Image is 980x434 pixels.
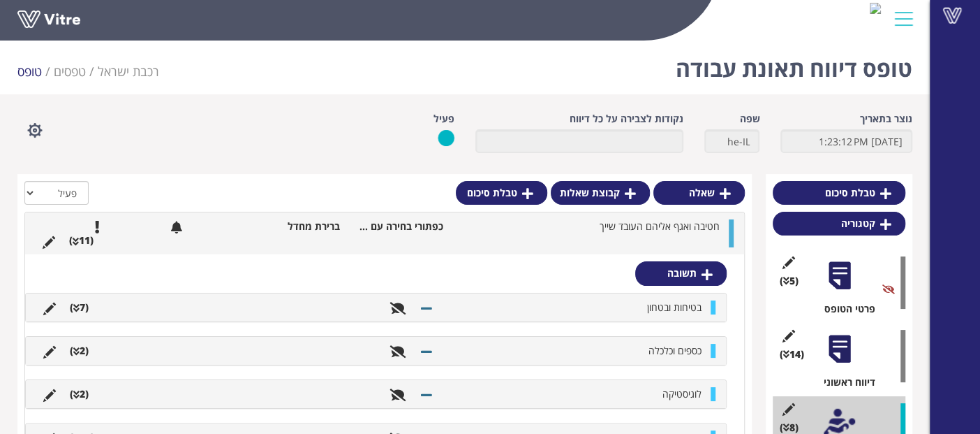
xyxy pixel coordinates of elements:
[570,112,683,126] label: נקודות לצבירה על כל דיווח
[780,274,799,288] span: (5 )
[870,3,881,14] img: 4f6f8662-7833-4726-828b-57859a22b532.png
[54,63,86,80] a: טפסים
[676,35,912,94] h1: טופס דיווח תאונת עבודה
[456,181,547,205] a: טבלת סיכום
[243,219,347,233] li: ברירת מחדל
[17,63,54,81] li: טופס
[63,344,96,358] li: (2 )
[783,375,905,389] div: דיווח ראשוני
[438,129,454,147] img: yes
[860,112,912,126] label: נוצר בתאריך
[780,347,804,361] span: (14 )
[653,181,745,205] a: שאלה
[662,387,701,400] span: לוגיסטיקה
[98,63,159,80] span: 335
[347,219,451,233] li: כפתורי בחירה עם אפשרויות בחירה
[635,261,727,285] a: תשובה
[433,112,454,126] label: פעיל
[63,301,96,314] li: (7 )
[648,344,701,357] span: כספים וכלכלה
[773,181,905,205] a: טבלת סיכום
[63,387,96,401] li: (2 )
[647,301,701,314] span: בטיחות ובטחון
[783,302,905,316] div: פרטי הטופס
[551,181,650,205] a: קבוצת שאלות
[739,112,759,126] label: שפה
[773,212,905,236] a: קטגוריה
[62,233,101,247] li: (11 )
[600,219,720,233] span: חטיבה ואגף אליהם העובד שייך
